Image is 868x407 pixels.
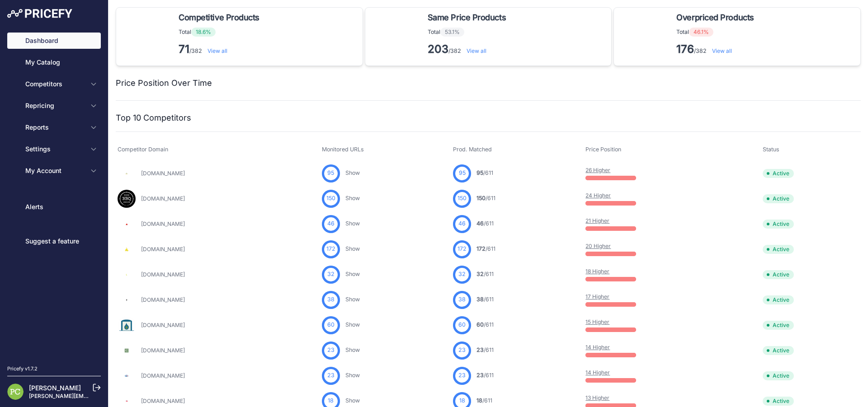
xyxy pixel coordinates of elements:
a: Show [345,321,360,328]
span: 23 [458,371,466,380]
span: 46 [458,220,466,228]
a: Show [345,397,360,404]
a: [DOMAIN_NAME] [141,398,185,404]
a: 15 Higher [585,318,609,325]
span: 23 [476,346,484,353]
h2: Top 10 Competitors [116,112,191,124]
a: Show [345,372,360,379]
span: 23 [327,371,335,380]
span: Active [763,321,794,330]
button: My Account [7,163,101,179]
a: 24 Higher [585,192,611,199]
span: Competitive Products [179,11,259,24]
a: 23/611 [476,346,494,353]
a: 21 Higher [585,217,609,224]
a: Show [345,245,360,252]
button: Competitors [7,76,101,92]
a: [DOMAIN_NAME] [141,322,185,328]
div: Pricefy v1.7.2 [7,365,38,373]
a: [DOMAIN_NAME] [141,347,185,354]
span: 172 [458,245,467,253]
a: 23/611 [476,372,494,379]
a: [DOMAIN_NAME] [141,246,185,253]
a: 13 Higher [585,394,609,401]
span: Active [763,346,794,355]
a: 14 Higher [585,369,610,376]
span: 38 [458,295,466,304]
span: Prod. Matched [453,146,492,153]
span: Price Position [585,146,621,153]
span: 38 [327,295,335,304]
a: View all [467,47,486,54]
a: [PERSON_NAME][EMAIL_ADDRESS][DOMAIN_NAME] [29,393,168,399]
a: [DOMAIN_NAME] [141,271,185,278]
span: 23 [327,346,335,355]
span: Competitors [25,80,85,89]
button: Repricing [7,98,101,114]
a: 150/611 [476,195,495,201]
a: Show [345,195,360,201]
a: My Catalog [7,54,101,70]
span: 32 [476,271,484,277]
span: Monitored URLs [322,146,364,153]
span: 172 [476,245,486,252]
a: View all [208,47,227,54]
span: 150 [458,194,467,203]
span: 60 [327,321,335,329]
span: Active [763,397,794,406]
span: 53.1% [440,28,464,37]
span: Active [763,295,794,304]
h2: Price Position Over Time [116,77,212,89]
p: Total [676,28,757,37]
a: [DOMAIN_NAME] [141,170,185,177]
span: 95 [459,169,466,178]
span: 60 [476,321,484,328]
span: 46.1% [689,28,713,37]
a: [DOMAIN_NAME] [141,195,185,202]
span: 38 [476,296,484,303]
span: 18 [459,397,465,405]
span: Reports [25,123,85,132]
span: Active [763,169,794,178]
span: 18.6% [191,28,216,37]
p: /382 [179,42,263,56]
span: 32 [458,270,466,279]
strong: 176 [676,42,694,56]
span: Settings [25,145,85,154]
a: [DOMAIN_NAME] [141,220,185,227]
span: Status [763,146,779,153]
p: /382 [428,42,509,56]
p: Total [179,28,263,37]
strong: 203 [428,42,448,56]
span: 46 [476,220,484,227]
a: Alerts [7,199,101,215]
a: [DOMAIN_NAME] [141,296,185,303]
span: Same Price Products [428,11,506,24]
span: Active [763,220,794,229]
span: Competitor Domain [118,146,168,153]
a: Suggest a feature [7,233,101,249]
a: 32/611 [476,271,494,277]
a: 17 Higher [585,293,609,300]
span: Active [763,371,794,380]
span: Active [763,270,794,279]
a: 95/611 [476,169,493,176]
span: Repricing [25,101,85,110]
span: 23 [476,372,484,379]
span: 18 [328,397,334,405]
img: Pricefy Logo [7,9,72,18]
strong: 71 [179,42,189,56]
a: 38/611 [476,296,494,303]
a: 46/611 [476,220,494,227]
span: 95 [476,169,483,176]
a: 18/611 [476,397,492,404]
a: Show [345,271,360,277]
a: Show [345,220,360,227]
span: 172 [326,245,335,253]
span: 95 [327,169,334,178]
span: 150 [476,195,486,201]
span: Active [763,194,794,203]
a: [DOMAIN_NAME] [141,372,185,379]
a: 60/611 [476,321,494,328]
a: Show [345,296,360,303]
